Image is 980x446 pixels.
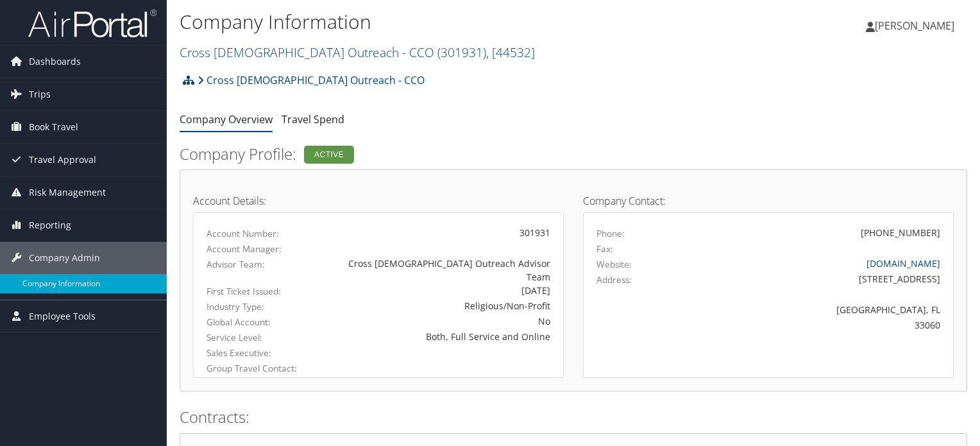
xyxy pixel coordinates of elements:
span: [PERSON_NAME] [875,19,954,33]
img: airportal-logo.png [28,8,156,39]
span: ( 301931 ) [437,44,486,61]
label: First Ticket Issued: [207,285,308,298]
h1: Company Information [180,8,705,35]
span: Book Travel [29,111,78,143]
span: Risk Management [29,176,106,209]
div: [PHONE_NUMBER] [861,226,940,239]
label: Industry Type: [207,300,308,313]
label: Phone: [596,227,625,240]
span: Travel Approval [29,144,96,176]
label: Group Travel Contact: [207,362,308,375]
a: [PERSON_NAME] [866,6,967,45]
div: Religious/Non-Profit [328,299,550,313]
span: Trips [29,78,51,110]
label: Account Manager: [207,243,308,255]
span: Dashboards [29,46,81,78]
label: Global Account: [207,316,308,329]
label: Address: [596,273,632,286]
span: Reporting [29,209,71,241]
h2: Company Profile: [180,143,698,165]
h4: Company Contact: [583,196,954,206]
label: Advisor Team: [207,258,308,271]
div: 33060 [688,318,941,332]
label: Service Level: [207,331,308,344]
div: [DATE] [328,284,550,297]
span: Employee Tools [29,300,96,332]
div: No [328,314,550,328]
label: Account Number: [207,227,308,240]
label: Website: [596,258,632,271]
span: , [ 44532 ] [486,44,535,61]
h2: Contracts: [180,406,967,428]
a: Company Overview [180,112,273,126]
a: Travel Spend [282,112,344,126]
h4: Account Details: [193,196,564,206]
div: 301931 [328,226,550,239]
a: Cross [DEMOGRAPHIC_DATA] Outreach - CCO [198,67,425,93]
div: [GEOGRAPHIC_DATA], FL [688,303,941,316]
span: Company Admin [29,242,100,274]
label: Sales Executive: [207,347,308,359]
a: [DOMAIN_NAME] [866,257,940,270]
label: Fax: [596,243,613,255]
div: Active [304,146,354,164]
a: Cross [DEMOGRAPHIC_DATA] Outreach - CCO [180,44,535,61]
div: Both, Full Service and Online [328,330,550,343]
div: Cross [DEMOGRAPHIC_DATA] Outreach Advisor Team [328,257,550,284]
div: [STREET_ADDRESS] [688,272,941,286]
